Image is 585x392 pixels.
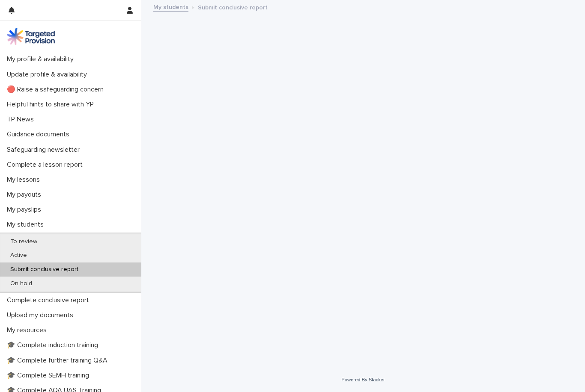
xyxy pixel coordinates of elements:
p: My students [3,221,51,229]
p: Submit conclusive report [3,266,85,273]
p: Helpful hints to share with YP [3,100,101,109]
p: 🎓 Complete SEMH training [3,371,96,380]
p: My payouts [3,191,48,199]
p: My lessons [3,176,47,184]
p: Safeguarding newsletter [3,146,87,154]
p: Active [3,252,34,259]
p: To review [3,238,44,245]
p: Update profile & availability [3,71,94,79]
p: My payslips [3,206,48,214]
p: Complete conclusive report [3,296,96,304]
p: Upload my documents [3,311,80,319]
p: Guidance documents [3,130,76,139]
p: 🎓 Complete further training Q&A [3,357,114,365]
p: My profile & availability [3,55,81,63]
p: 🎓 Complete induction training [3,341,105,349]
p: TP News [3,115,41,124]
p: My resources [3,326,54,334]
p: Submit conclusive report [198,2,268,12]
p: On hold [3,280,39,287]
a: My students [153,2,188,12]
a: Powered By Stacker [341,377,385,382]
p: Complete a lesson report [3,161,90,169]
img: M5nRWzHhSzIhMunXDL62 [7,28,55,45]
p: 🔴 Raise a safeguarding concern [3,85,110,94]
